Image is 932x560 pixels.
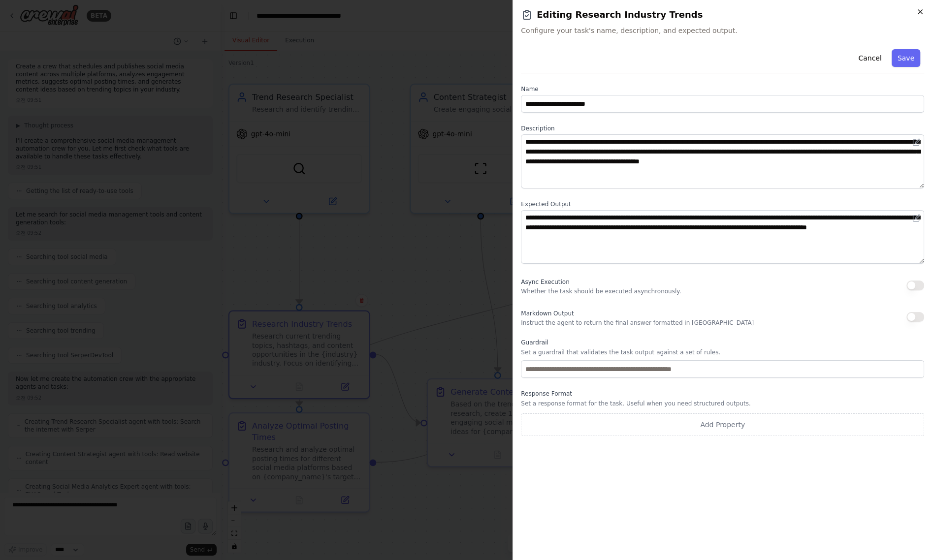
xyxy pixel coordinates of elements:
label: Guardrail [521,339,924,346]
button: Open in editor [910,136,922,148]
p: Set a response format for the task. Useful when you need structured outputs. [521,400,924,407]
h2: Editing Research Industry Trends [521,8,924,22]
button: Add Property [521,413,924,436]
span: Async Execution [521,279,569,285]
label: Description [521,124,924,132]
p: Set a guardrail that validates the task output against a set of rules. [521,348,924,356]
label: Expected Output [521,200,924,208]
span: Markdown Output [521,310,574,317]
button: Open in editor [910,212,922,224]
p: Whether the task should be executed asynchronously. [521,287,681,295]
label: Name [521,85,924,93]
button: Cancel [852,49,887,67]
p: Instruct the agent to return the final answer formatted in [GEOGRAPHIC_DATA] [521,319,754,327]
button: Save [892,49,920,67]
span: Configure your task's name, description, and expected output. [521,26,924,35]
label: Response Format [521,390,924,398]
